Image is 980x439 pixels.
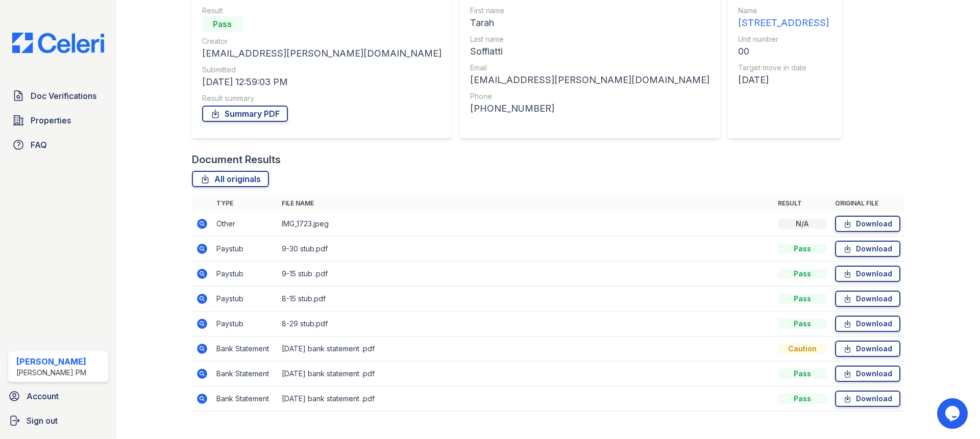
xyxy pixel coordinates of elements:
[202,65,442,75] div: Submitted
[778,394,827,404] div: Pass
[470,101,709,116] div: [PHONE_NUMBER]
[202,16,243,32] div: Pass
[738,63,829,73] div: Target move in date
[831,195,904,212] th: Original file
[212,386,278,411] td: Bank Statement
[202,75,442,89] div: [DATE] 12:59:03 PM
[202,106,288,122] a: Summary PDF
[202,46,442,61] div: [EMAIL_ADDRESS][PERSON_NAME][DOMAIN_NAME]
[278,361,774,386] td: [DATE] bank statement .pdf
[835,291,900,307] a: Download
[212,287,278,312] td: Paystub
[278,287,774,312] td: 8-15 stub.pdf
[470,6,709,16] div: First name
[835,266,900,282] a: Download
[738,44,829,59] div: 00
[778,319,827,329] div: Pass
[835,391,900,407] a: Download
[470,44,709,59] div: Soffiatti
[8,110,108,131] a: Properties
[8,86,108,106] a: Doc Verifications
[778,369,827,379] div: Pass
[778,219,827,229] div: N/A
[835,366,900,382] a: Download
[470,34,709,44] div: Last name
[774,195,831,212] th: Result
[192,171,269,187] a: All originals
[192,152,281,167] div: Document Results
[212,312,278,337] td: Paystub
[278,212,774,237] td: IMG_1723.jpeg
[278,262,774,287] td: 9-15 stub .pdf
[212,361,278,386] td: Bank Statement
[31,139,47,151] span: FAQ
[8,135,108,155] a: FAQ
[278,337,774,361] td: [DATE] bank statement .pdf
[27,415,58,427] span: Sign out
[212,212,278,237] td: Other
[738,34,829,44] div: Unit number
[212,195,278,212] th: Type
[278,237,774,262] td: 9-30 stub.pdf
[212,237,278,262] td: Paystub
[937,398,970,429] iframe: chat widget
[31,90,96,102] span: Doc Verifications
[278,312,774,337] td: 8-29 stub.pdf
[212,262,278,287] td: Paystub
[202,36,442,46] div: Creator
[835,241,900,257] a: Download
[470,73,709,87] div: [EMAIL_ADDRESS][PERSON_NAME][DOMAIN_NAME]
[16,368,86,378] div: [PERSON_NAME] PM
[31,114,71,126] span: Properties
[778,344,827,354] div: Caution
[16,355,86,368] div: [PERSON_NAME]
[470,16,709,30] div: Tarah
[278,386,774,411] td: [DATE] bank statement .pdf
[778,269,827,279] div: Pass
[4,33,112,53] img: CE_Logo_Blue-a8612792a0a2168367f1c8372b55b34899dd931a85d93a1a3d3e32e68fde9ad4.png
[278,195,774,212] th: File name
[835,316,900,332] a: Download
[738,73,829,87] div: [DATE]
[202,6,442,16] div: Result
[835,216,900,232] a: Download
[470,63,709,73] div: Email
[4,410,112,431] a: Sign out
[212,337,278,361] td: Bank Statement
[27,390,59,402] span: Account
[470,91,709,101] div: Phone
[738,6,829,30] a: Name [STREET_ADDRESS]
[778,294,827,304] div: Pass
[738,16,829,30] div: [STREET_ADDRESS]
[202,93,442,104] div: Result summary
[4,386,112,406] a: Account
[778,244,827,254] div: Pass
[738,6,829,16] div: Name
[835,341,900,357] a: Download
